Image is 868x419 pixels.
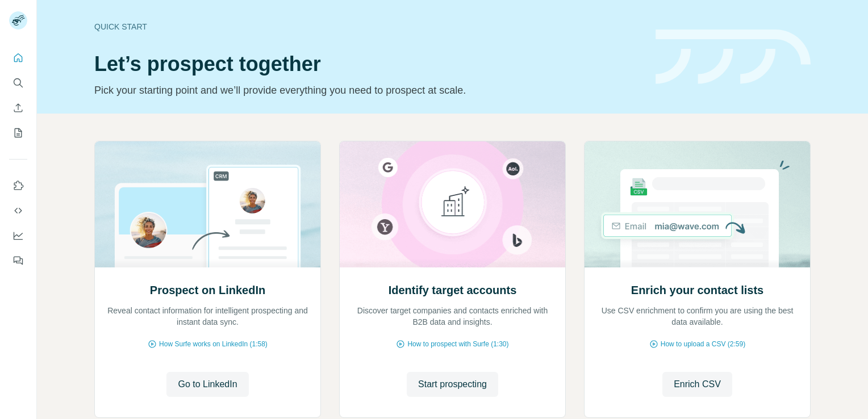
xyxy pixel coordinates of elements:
[596,305,799,328] p: Use CSV enrichment to confirm you are using the best data available.
[389,282,517,298] h2: Identify target accounts
[407,339,508,349] span: How to prospect with Surfe (1:30)
[106,305,309,328] p: Reveal contact information for intelligent prospecting and instant data sync.
[9,175,27,196] button: Use Surfe on LinkedIn
[178,378,237,391] span: Go to LinkedIn
[159,339,268,349] span: How Surfe works on LinkedIn (1:58)
[94,21,642,32] div: Quick start
[662,372,732,397] button: Enrich CSV
[407,372,498,397] button: Start prospecting
[9,200,27,221] button: Use Surfe API
[584,141,811,267] img: Enrich your contact lists
[9,48,27,68] button: Quick start
[94,141,321,267] img: Prospect on LinkedIn
[674,378,721,391] span: Enrich CSV
[418,378,487,391] span: Start prospecting
[351,305,554,328] p: Discover target companies and contacts enriched with B2B data and insights.
[656,30,811,85] img: banner
[9,250,27,271] button: Feedback
[9,123,27,143] button: My lists
[150,282,265,298] h2: Prospect on LinkedIn
[9,225,27,246] button: Dashboard
[94,82,642,98] p: Pick your starting point and we’ll provide everything you need to prospect at scale.
[94,53,642,76] h1: Let’s prospect together
[9,73,27,93] button: Search
[9,98,27,118] button: Enrich CSV
[631,282,763,298] h2: Enrich your contact lists
[166,372,248,397] button: Go to LinkedIn
[339,141,566,267] img: Identify target accounts
[661,339,745,349] span: How to upload a CSV (2:59)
